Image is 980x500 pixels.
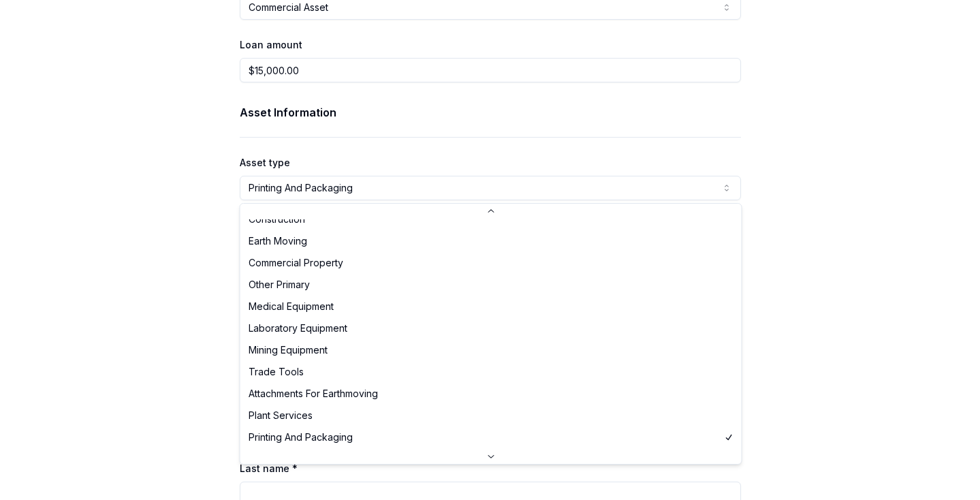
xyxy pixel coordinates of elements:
[249,431,353,444] span: Printing And Packaging
[249,278,310,292] span: Other Primary
[249,322,347,335] span: Laboratory Equipment
[249,213,305,226] span: Construction
[249,300,334,313] span: Medical Equipment
[249,365,304,379] span: Trade Tools
[249,234,307,248] span: Earth Moving
[249,256,343,270] span: Commercial Property
[249,409,313,422] span: Plant Services
[249,387,378,401] span: Attachments For Earthmoving
[249,343,328,357] span: Mining Equipment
